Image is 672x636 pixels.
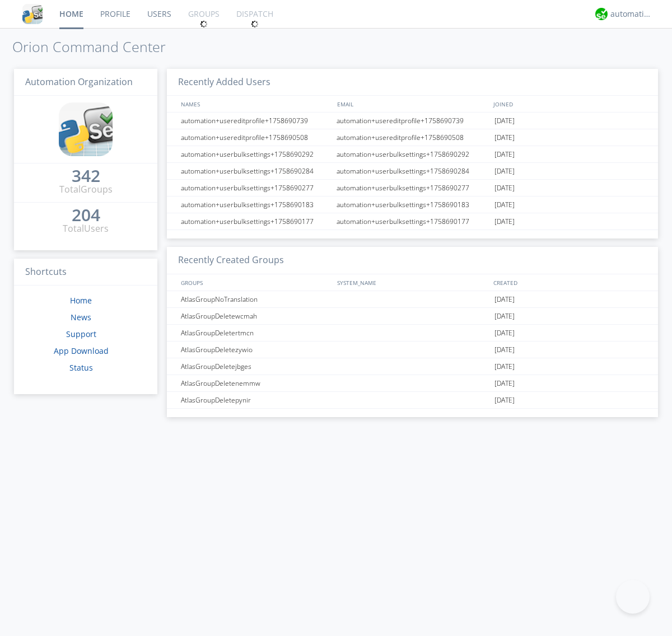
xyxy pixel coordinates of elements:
[59,102,113,156] img: cddb5a64eb264b2086981ab96f4c1ba7
[167,146,658,163] a: automation+userbulksettings+1758690292automation+userbulksettings+1758690292[DATE]
[494,163,515,180] span: [DATE]
[71,312,91,322] a: News
[167,163,658,180] a: automation+userbulksettings+1758690284automation+userbulksettings+1758690284[DATE]
[69,362,93,373] a: Status
[494,342,515,358] span: [DATE]
[72,170,100,183] a: 342
[494,375,515,392] span: [DATE]
[167,113,658,129] a: automation+usereditprofile+1758690739automation+usereditprofile+1758690739[DATE]
[167,342,658,358] a: AtlasGroupDeletezywio[DATE]
[178,96,332,112] div: NAMES
[334,163,492,179] div: automation+userbulksettings+1758690284
[178,308,333,324] div: AtlasGroupDeletewcmah
[178,325,333,341] div: AtlasGroupDeletertmcn
[178,392,333,408] div: AtlasGroupDeletepynir
[494,358,515,375] span: [DATE]
[494,308,515,325] span: [DATE]
[334,180,492,196] div: automation+userbulksettings+1758690277
[334,96,491,112] div: EMAIL
[25,76,133,88] span: Automation Organization
[63,222,109,235] div: Total Users
[167,375,658,392] a: AtlasGroupDeletenemmw[DATE]
[334,146,492,162] div: automation+userbulksettings+1758690292
[334,197,492,213] div: automation+userbulksettings+1758690183
[178,197,333,213] div: automation+userbulksettings+1758690183
[72,209,100,221] div: 204
[167,392,658,409] a: AtlasGroupDeletepynir[DATE]
[178,274,332,291] div: GROUPS
[494,180,515,197] span: [DATE]
[54,345,109,356] a: App Download
[167,291,658,308] a: AtlasGroupNoTranslation[DATE]
[167,247,658,274] h3: Recently Created Groups
[494,197,515,213] span: [DATE]
[167,180,658,197] a: automation+userbulksettings+1758690277automation+userbulksettings+1758690277[DATE]
[167,197,658,213] a: automation+userbulksettings+1758690183automation+userbulksettings+1758690183[DATE]
[494,291,515,308] span: [DATE]
[610,8,652,20] div: automation+atlas
[178,342,333,358] div: AtlasGroupDeletezywio
[178,146,333,162] div: automation+userbulksettings+1758690292
[167,358,658,375] a: AtlasGroupDeletejbges[DATE]
[178,358,333,375] div: AtlasGroupDeletejbges
[178,113,333,129] div: automation+usereditprofile+1758690739
[178,180,333,196] div: automation+userbulksettings+1758690277
[167,325,658,342] a: AtlasGroupDeletertmcn[DATE]
[178,291,333,307] div: AtlasGroupNoTranslation
[167,69,658,96] h3: Recently Added Users
[334,129,492,146] div: automation+usereditprofile+1758690508
[14,259,157,286] h3: Shortcuts
[72,170,100,181] div: 342
[167,129,658,146] a: automation+usereditprofile+1758690508automation+usereditprofile+1758690508[DATE]
[494,325,515,342] span: [DATE]
[22,4,43,24] img: cddb5a64eb264b2086981ab96f4c1ba7
[178,129,333,146] div: automation+usereditprofile+1758690508
[616,580,650,614] iframe: Toggle Customer Support
[334,274,491,291] div: SYSTEM_NAME
[70,295,92,306] a: Home
[200,20,208,28] img: spin.svg
[178,163,333,179] div: automation+userbulksettings+1758690284
[167,308,658,325] a: AtlasGroupDeletewcmah[DATE]
[494,146,515,163] span: [DATE]
[178,213,333,230] div: automation+userbulksettings+1758690177
[494,129,515,146] span: [DATE]
[334,213,492,230] div: automation+userbulksettings+1758690177
[178,375,333,391] div: AtlasGroupDeletenemmw
[494,213,515,230] span: [DATE]
[59,183,113,196] div: Total Groups
[72,209,100,222] a: 204
[491,274,647,291] div: CREATED
[491,96,647,112] div: JOINED
[334,113,492,129] div: automation+usereditprofile+1758690739
[251,20,259,28] img: spin.svg
[66,329,96,339] a: Support
[494,392,515,409] span: [DATE]
[595,8,608,20] img: d2d01cd9b4174d08988066c6d424eccd
[167,213,658,230] a: automation+userbulksettings+1758690177automation+userbulksettings+1758690177[DATE]
[494,113,515,129] span: [DATE]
